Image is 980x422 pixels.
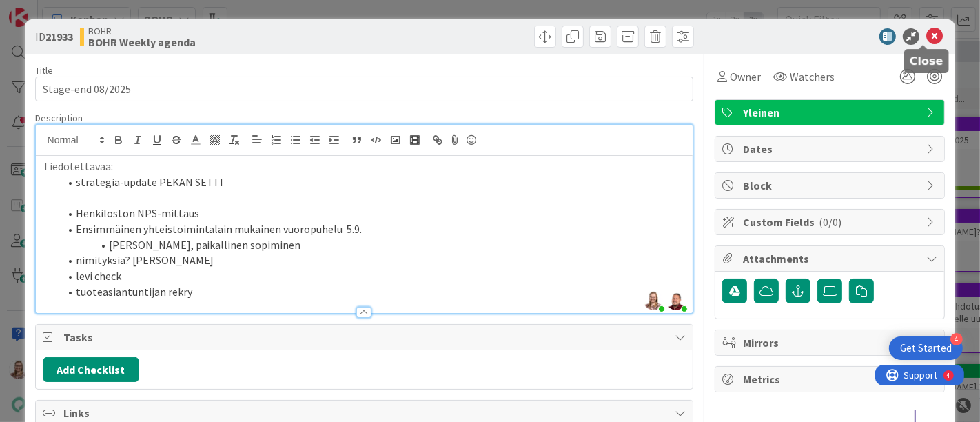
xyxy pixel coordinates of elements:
[819,215,841,229] span: ( 0/0 )
[59,252,686,268] li: nimityksiä? [PERSON_NAME]
[900,341,952,355] div: Get Started
[59,284,686,300] li: tuoteasiantuntijan rekry
[59,174,686,190] li: strategia-update PEKAN SETTI
[730,68,761,85] span: Owner
[72,6,75,17] div: 4
[743,214,919,230] span: Custom Fields
[743,371,919,388] span: Metrics
[743,334,919,351] span: Mirrors
[59,268,686,284] li: levi check
[35,28,73,45] span: ID
[88,26,196,37] span: BOHR
[644,291,663,310] img: u1oSlNWHtmyPkjPT1f4AEcgBjqggb0ez.jpg
[29,2,63,19] span: Support
[743,250,919,267] span: Attachments
[88,37,196,48] b: BOHR Weekly agenda
[43,357,139,382] button: Add Checklist
[63,405,668,421] span: Links
[790,68,835,85] span: Watchers
[45,30,73,43] b: 21933
[743,141,919,157] span: Dates
[950,333,963,345] div: 4
[35,112,83,124] span: Description
[743,177,919,194] span: Block
[889,336,963,360] div: Open Get Started checklist, remaining modules: 4
[666,291,686,310] img: 8MARACyCzyDdOogtKbuhiGEOiMLTYxQp.jpg
[910,54,943,68] h5: Close
[59,205,686,221] li: Henkilöstön NPS-mittaus
[35,77,694,101] input: type card name here...
[59,237,686,253] li: [PERSON_NAME], paikallinen sopiminen
[59,221,686,237] li: Ensimmäinen yhteistoimintalain mukainen vuoropuhelu 5.9.
[63,329,668,345] span: Tasks
[743,104,919,121] span: Yleinen
[35,64,53,77] label: Title
[43,159,686,174] p: Tiedotettavaa:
